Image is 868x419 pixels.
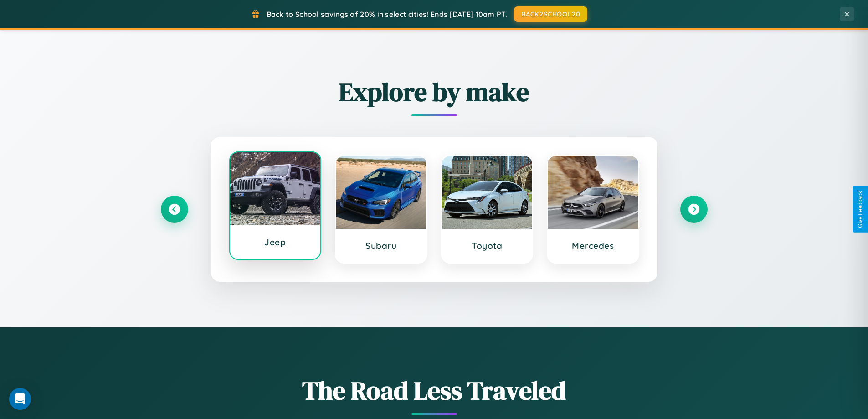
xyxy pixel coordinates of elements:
[557,240,629,251] h3: Mercedes
[345,240,417,251] h3: Subaru
[514,6,587,22] button: BACK2SCHOOL20
[857,191,863,228] div: Give Feedback
[239,237,312,248] h3: Jeep
[267,10,507,19] span: Back to School savings of 20% in select cities! Ends [DATE] 10am PT.
[161,74,708,109] h2: Explore by make
[451,240,524,251] h3: Toyota
[161,373,708,408] h1: The Road Less Traveled
[9,388,31,410] div: Open Intercom Messenger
